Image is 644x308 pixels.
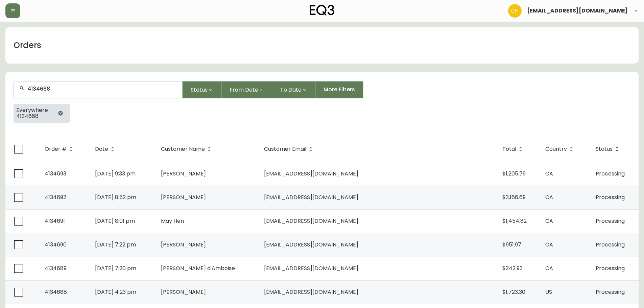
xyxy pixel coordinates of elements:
[95,217,135,225] span: [DATE] 8:01 pm
[502,146,525,152] span: Total
[16,113,48,119] span: 4134668
[596,146,621,152] span: Status
[596,241,625,248] span: Processing
[264,241,358,248] span: [EMAIL_ADDRESS][DOMAIN_NAME]
[545,264,553,272] span: CA
[596,170,625,177] span: Processing
[596,147,613,151] span: Status
[264,147,306,151] span: Customer Email
[161,264,235,272] span: [PERSON_NAME] d'Amboise
[27,86,177,92] input: Search
[16,107,48,113] span: Everywhere
[161,241,206,248] span: [PERSON_NAME]
[596,288,625,296] span: Processing
[95,193,136,201] span: [DATE] 8:52 pm
[95,288,136,296] span: [DATE] 4:23 pm
[545,217,553,225] span: CA
[596,264,625,272] span: Processing
[596,217,625,225] span: Processing
[545,170,553,177] span: CA
[45,147,67,151] span: Order #
[272,81,315,98] button: To Date
[45,217,65,225] span: 4134691
[161,217,184,225] span: May Hen
[95,241,136,248] span: [DATE] 7:22 pm
[264,170,358,177] span: [EMAIL_ADDRESS][DOMAIN_NAME]
[502,288,525,296] span: $1,723.30
[183,81,221,98] button: Status
[264,193,358,201] span: [EMAIL_ADDRESS][DOMAIN_NAME]
[545,241,553,248] span: CA
[502,193,526,201] span: $3,166.69
[527,8,628,14] span: [EMAIL_ADDRESS][DOMAIN_NAME]
[95,147,108,151] span: Date
[45,241,67,248] span: 4134690
[502,147,516,151] span: Total
[14,40,41,51] h1: Orders
[45,170,66,177] span: 4134693
[502,217,527,225] span: $1,454.82
[508,4,522,18] img: 6288462cea190ebb98a2c2f3c744dd7e
[161,170,206,177] span: [PERSON_NAME]
[161,193,206,201] span: [PERSON_NAME]
[264,217,358,225] span: [EMAIL_ADDRESS][DOMAIN_NAME]
[280,86,302,94] span: To Date
[545,146,576,152] span: Country
[264,288,358,296] span: [EMAIL_ADDRESS][DOMAIN_NAME]
[45,264,67,272] span: 4134689
[310,5,335,16] img: logo
[161,288,206,296] span: [PERSON_NAME]
[502,241,521,248] span: $951.97
[545,193,553,201] span: CA
[161,146,214,152] span: Customer Name
[191,86,208,94] span: Status
[596,193,625,201] span: Processing
[264,146,315,152] span: Customer Email
[95,170,136,177] span: [DATE] 9:33 pm
[502,264,523,272] span: $242.93
[95,146,117,152] span: Date
[545,147,567,151] span: Country
[502,170,526,177] span: $1,205.79
[95,264,136,272] span: [DATE] 7:20 pm
[230,86,258,94] span: From Date
[324,86,355,93] span: More Filters
[45,288,67,296] span: 4134688
[315,81,363,98] button: More Filters
[45,146,75,152] span: Order #
[264,264,358,272] span: [EMAIL_ADDRESS][DOMAIN_NAME]
[545,288,552,296] span: US
[221,81,272,98] button: From Date
[45,193,66,201] span: 4134692
[161,147,205,151] span: Customer Name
